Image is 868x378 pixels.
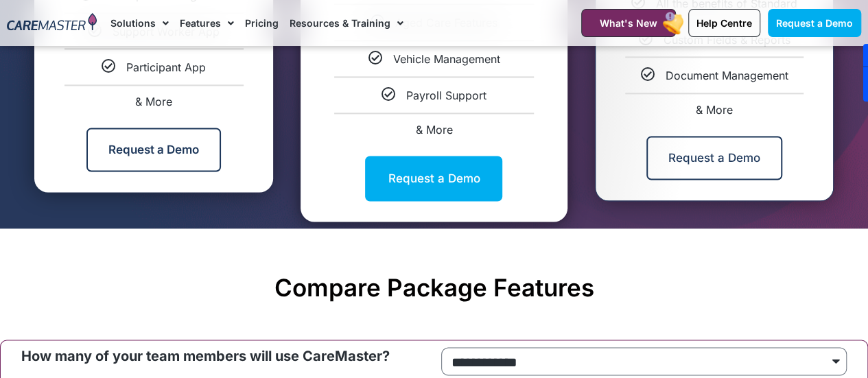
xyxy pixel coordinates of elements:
a: Help Centre [688,9,760,37]
span: What's New [600,17,657,29]
span: Request a Demo [776,17,853,29]
a: & More [135,95,172,108]
a: Participant App [126,60,206,74]
a: Request a Demo [768,9,861,37]
a: & More [696,103,733,117]
a: Document Management [665,69,788,82]
a: Request a Demo [86,128,221,172]
a: Vehicle Management [392,52,500,66]
a: Payroll Support [406,88,486,102]
h2: Compare Package Features [7,273,861,302]
p: How many of your team members will use CareMaster? [21,347,427,364]
a: Request a Demo [646,136,782,180]
a: & More [415,123,452,137]
a: What's New [581,9,676,37]
a: Request a Demo [365,156,502,201]
span: Help Centre [696,17,752,29]
img: CareMaster Logo [7,13,97,33]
